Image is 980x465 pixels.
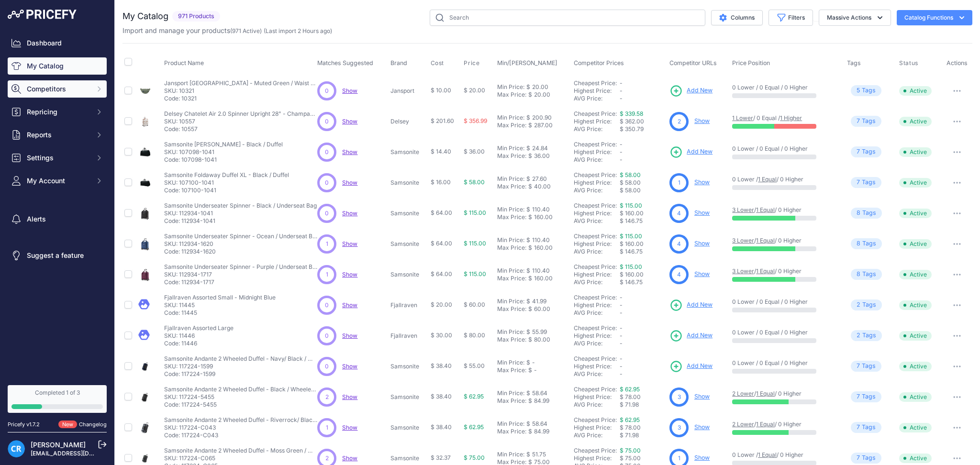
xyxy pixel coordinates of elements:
button: Columns [711,10,763,25]
a: $ 115.00 [620,202,642,209]
div: 36.00 [532,152,550,160]
div: 160.00 [532,244,553,252]
span: Active [899,239,932,249]
span: Active [899,178,932,188]
span: s [872,86,876,95]
nav: Sidebar [8,34,107,374]
div: Min Price: [497,83,524,91]
div: Highest Price: [574,87,620,95]
span: 0 [325,87,329,95]
a: Cheapest Price: [574,355,617,362]
p: Code: 10557 [164,125,317,133]
span: Show [342,454,357,462]
button: Reports [8,126,107,144]
p: Delsey Chatelet Air 2.0 Spinner Upright 28" - Champagne / Large [164,110,317,118]
span: $ 64.00 [431,240,452,247]
div: Highest Price: [574,271,620,278]
span: Price Position [732,59,770,66]
span: Tag [851,146,881,157]
span: - [620,156,623,163]
a: 2 Lower [732,390,754,397]
a: Show [342,179,357,186]
span: Show [342,393,357,400]
span: ( ) [230,27,262,34]
div: Max Price: [497,244,526,252]
p: Samsonite Underseater Spinner - Black / Underseat Bag [164,202,317,210]
button: Repricing [8,103,107,121]
a: 3 Lower [732,206,754,213]
span: $ 160.00 [620,240,644,247]
span: 8 [857,239,860,248]
div: 20.00 [530,83,548,91]
div: Min Price: [497,144,524,152]
p: / / 0 Higher [732,237,837,244]
p: 0 Lower / 0 Equal / 0 Higher [732,84,837,91]
p: Fjallraven Assorted Small - Midnight Blue [164,294,276,301]
span: Tag [851,116,881,127]
div: $ [526,267,530,275]
span: - [620,87,623,94]
a: 1 Equal [756,267,775,275]
div: 287.00 [532,122,553,129]
a: Add New [669,145,713,159]
span: $ 64.00 [431,270,452,277]
span: 7 [857,178,860,187]
span: 1 [326,270,328,279]
button: Cost [431,59,446,67]
a: 1 Higher [780,114,802,122]
div: $ [528,213,532,221]
p: 0 Lower / 0 Equal / 0 Higher [732,145,837,153]
p: Code: 112934-1717 [164,278,317,286]
p: Code: 10321 [164,95,317,102]
span: Matches Suggested [317,59,373,66]
span: 0 [325,178,329,187]
a: Show [342,210,357,217]
a: Cheapest Price: [574,294,617,301]
a: Show [694,393,710,400]
p: Samsonite Underseater Spinner - Purple / Underseat Bag [164,263,317,271]
span: - [620,148,623,155]
span: Reports [27,130,89,140]
span: Active [899,117,932,126]
p: Import and manage your products [122,26,332,35]
button: Status [899,59,920,67]
div: $ [526,144,530,152]
img: Pricefy Logo [8,10,77,19]
div: AVG Price: [574,95,620,102]
span: $ 64.00 [431,209,452,216]
div: Max Price: [497,91,526,99]
input: Search [430,10,705,26]
a: Add New [669,299,713,312]
a: Cheapest Price: [574,141,617,148]
span: Product Name [164,59,204,66]
span: 7 [857,147,860,156]
span: $ 201.60 [431,117,454,124]
button: Massive Actions [819,10,891,26]
p: SKU: 10557 [164,118,317,125]
span: 4 [677,209,681,218]
a: Show [342,240,357,247]
a: Show [342,87,357,94]
a: 2 Lower [732,421,754,428]
p: SKU: 112934-1041 [164,210,317,217]
span: $ 160.00 [620,210,644,217]
span: 1 [326,240,328,248]
span: Show [342,424,357,431]
div: 27.60 [530,175,547,183]
a: $ 58.00 [620,171,641,178]
span: s [873,239,876,248]
span: Tag [851,238,882,249]
div: Min Price: [497,267,524,275]
a: 1 Lower [732,114,753,122]
button: Competitors [8,80,107,98]
a: $ 62.95 [620,416,640,423]
span: Tag [851,269,882,280]
span: - [620,79,623,87]
div: Min Price: [497,236,524,244]
span: - [620,141,623,148]
p: / / 0 Higher [732,267,837,275]
span: 8 [857,270,860,279]
a: 1 Equal [758,176,777,183]
span: Repricing [27,107,89,117]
